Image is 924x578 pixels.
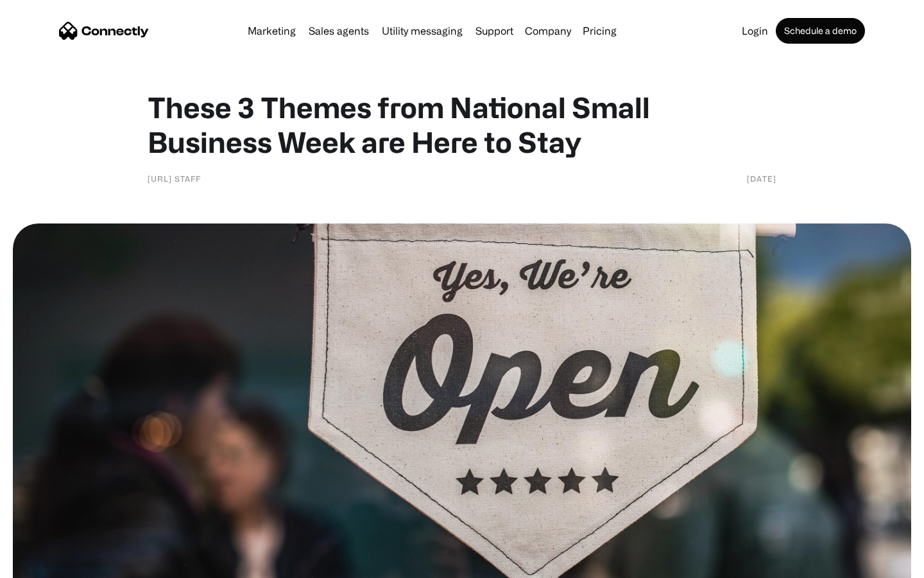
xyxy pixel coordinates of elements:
[737,26,773,36] a: Login
[148,172,201,185] div: [URL] Staff
[13,556,77,574] aside: Language selected: English
[577,26,622,36] a: Pricing
[26,556,77,574] ul: Language list
[377,26,468,36] a: Utility messaging
[747,172,776,185] div: [DATE]
[148,90,776,159] h1: These 3 Themes from National Small Business Week are Here to Stay
[243,26,301,36] a: Marketing
[521,22,575,40] div: Company
[304,26,374,36] a: Sales agents
[776,18,865,44] a: Schedule a demo
[525,22,571,40] div: Company
[470,26,518,36] a: Support
[59,21,149,40] a: home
